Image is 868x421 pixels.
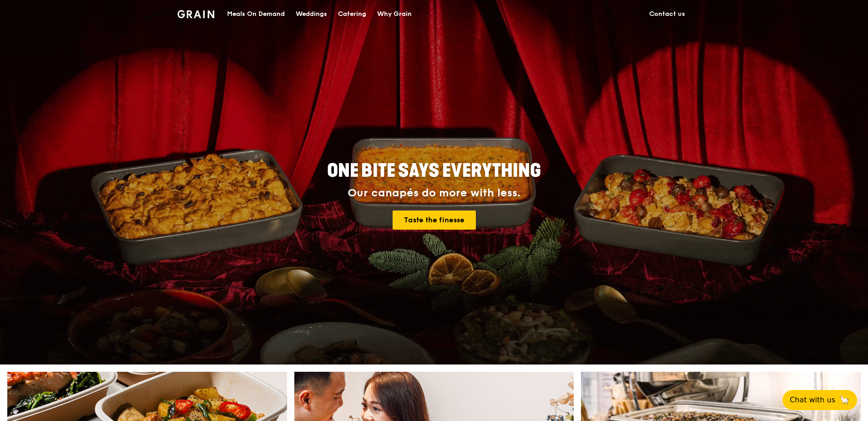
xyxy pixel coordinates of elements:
[333,0,372,28] a: Catering
[644,0,691,28] a: Contact us
[377,0,412,28] div: Why Grain
[177,10,214,18] img: Grain
[839,395,850,406] span: 🦙
[327,160,541,182] span: ONE BITE SAYS EVERYTHING
[782,390,857,410] button: Chat with us🦙
[270,187,598,200] div: Our canapés do more with less.
[790,395,835,406] span: Chat with us
[393,210,476,230] a: Taste the finesse
[338,0,366,28] div: Catering
[372,0,417,28] a: Why Grain
[296,0,327,28] div: Weddings
[290,0,333,28] a: Weddings
[227,0,285,28] div: Meals On Demand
